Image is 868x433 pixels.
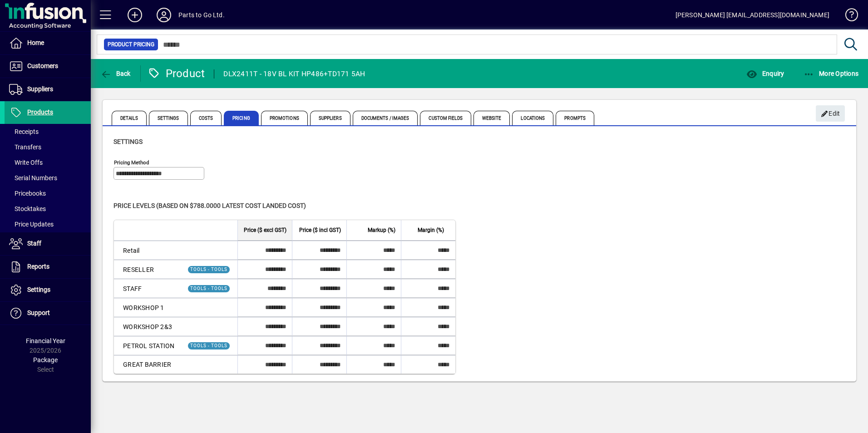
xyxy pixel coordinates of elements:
span: Documents / Images [353,111,418,125]
mat-label: Pricing method [114,159,149,166]
span: Stocktakes [9,205,46,212]
span: TOOLS - TOOLS [190,343,227,348]
span: Settings [149,111,188,125]
div: Product [148,66,205,81]
span: Margin (%) [418,225,444,235]
span: TOOLS - TOOLS [190,286,227,291]
span: Write Offs [9,159,43,166]
a: Write Offs [5,155,91,170]
td: RESELLER [114,260,180,279]
a: Settings [5,279,91,301]
span: Pricebooks [9,190,46,197]
span: Costs [190,111,222,125]
span: Suppliers [27,85,53,93]
span: Locations [512,111,553,125]
span: Price Updates [9,221,54,228]
span: Promotions [261,111,308,125]
app-page-header-button: Back [91,65,141,82]
span: Details [112,111,147,125]
span: Suppliers [310,111,350,125]
span: Enquiry [746,70,784,77]
a: Home [5,32,91,54]
span: Customers [27,62,58,69]
span: Financial Year [26,337,65,344]
span: Price ($ incl GST) [299,225,341,235]
td: PETROL STATION [114,336,180,355]
span: Edit [821,106,840,121]
button: Edit [816,105,845,122]
div: [PERSON_NAME] [EMAIL_ADDRESS][DOMAIN_NAME] [676,8,829,22]
span: Prompts [556,111,594,125]
button: Profile [149,7,178,23]
span: More Options [804,70,859,77]
span: Support [27,309,50,316]
span: Products [27,108,53,116]
button: More Options [801,65,861,82]
span: Website [473,111,510,125]
button: Back [98,65,133,82]
span: TOOLS - TOOLS [190,267,227,272]
span: Group Markup [186,225,221,235]
span: Settings [113,138,143,145]
td: STAFF [114,279,180,298]
span: Reports [27,263,49,270]
a: Pricebooks [5,186,91,201]
td: WORKSHOP 2&3 [114,317,180,336]
td: Retail [114,241,180,260]
td: GREAT BARRIER [114,355,180,374]
span: Receipts [9,128,39,135]
a: Transfers [5,139,91,155]
span: Serial Numbers [9,174,57,182]
a: Price Updates [5,216,91,232]
span: Staff [27,240,41,247]
a: Serial Numbers [5,170,91,186]
span: Transfers [9,143,41,151]
td: WORKSHOP 1 [114,298,180,317]
span: Price levels (based on $788.0000 Latest cost landed cost) [113,202,306,209]
span: Pricing [224,111,259,125]
span: Home [27,39,44,46]
div: Parts to Go Ltd. [178,8,225,22]
span: Package [33,356,58,364]
span: Custom Fields [420,111,471,125]
button: Enquiry [744,65,786,82]
a: Staff [5,232,91,255]
a: Reports [5,256,91,278]
span: Back [100,70,131,77]
a: Suppliers [5,78,91,101]
a: Support [5,302,91,325]
button: Add [120,7,149,23]
span: Settings [27,286,50,293]
span: Price ($ excl GST) [244,225,286,235]
span: Product Pricing [108,40,154,49]
div: DLX2411T - 18V BL KIT HP486+TD171 5AH [223,67,365,81]
a: Knowledge Base [838,2,857,31]
span: Level [123,225,135,235]
a: Stocktakes [5,201,91,216]
span: Markup (%) [368,225,395,235]
a: Receipts [5,124,91,139]
a: Customers [5,55,91,78]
